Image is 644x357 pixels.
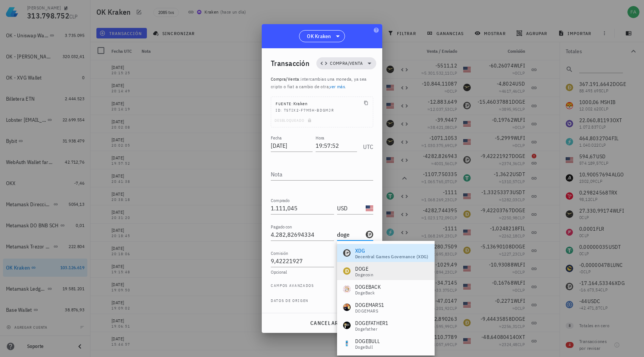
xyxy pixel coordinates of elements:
[271,250,288,256] label: Comisión
[355,337,380,345] div: DOGEBULL
[343,267,351,275] div: DOGE-icon
[355,265,373,273] div: DOGE
[355,319,389,327] div: DOGEFATHER1
[337,202,364,214] input: Moneda
[271,75,373,90] p: :
[276,101,293,106] span: Fuente:
[355,273,373,277] div: Dogecoin
[316,135,324,141] label: Hora
[355,301,384,309] div: DOGEMARS1
[271,270,373,274] div: Opcional
[355,345,380,349] div: DogeBull
[355,291,381,295] div: DogeBack
[271,76,367,89] span: intercambias una moneda, ya sea cripto o fiat a cambio de otra, .
[355,327,389,331] div: Dogefather
[343,340,351,347] div: DOGEBULL-icon
[271,135,282,141] label: Fecha
[271,224,292,230] label: Pagado con
[330,60,363,67] span: Compra/Venta
[307,316,341,330] button: cancelar
[355,309,384,313] div: DOGEMARS
[310,320,338,326] span: cancelar
[343,285,351,293] div: DOGEBACK-icon
[355,283,381,291] div: DOGEBACK
[271,283,314,290] span: Campos avanzados
[271,76,299,82] span: Compra/Venta
[343,249,351,257] div: XDG-icon
[343,322,351,329] div: DOGEFATHER1-icon
[366,231,373,238] div: XDG-icon
[355,254,429,259] div: Decentral Games Governance (xDG)
[271,298,308,305] span: Datos de origen
[343,303,351,311] div: DOGEMARS1-icon
[355,247,429,254] div: XDG
[276,107,368,113] div: ID: TSTIX2-F7M5H-BDGMJR
[307,32,331,40] span: OK Kraken
[330,84,345,89] a: ver más
[337,228,364,241] input: Moneda
[271,57,310,69] div: Transacción
[366,204,373,212] div: USD-icon
[271,198,290,203] label: Comprado
[276,100,307,107] div: Kraken
[360,135,373,154] div: UTC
